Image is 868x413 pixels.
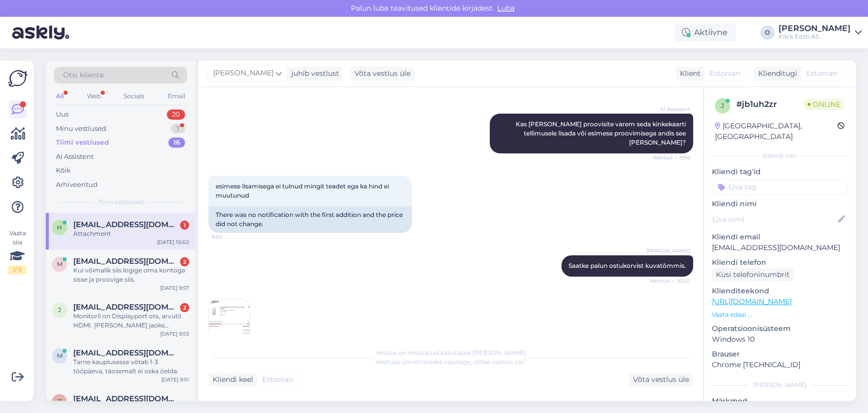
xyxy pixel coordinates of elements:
p: [EMAIL_ADDRESS][DOMAIN_NAME] [712,242,848,253]
div: Küsi telefoninumbrit [712,268,794,282]
div: 16 [168,137,185,148]
span: 9:59 [212,233,250,241]
div: Arhiveeritud [56,180,98,190]
span: Estonian [262,374,293,385]
span: Otsi kliente [63,70,104,80]
img: Attachment [209,299,250,340]
span: m [57,352,63,360]
div: juhib vestlust [287,68,339,79]
div: Kliendi keel [208,374,253,385]
p: Windows 10 [712,334,848,345]
p: Vaata edasi ... [712,310,848,319]
span: AI Assistent [652,105,690,113]
span: Luba [494,4,518,13]
div: [PERSON_NAME] [712,380,848,390]
p: Kliendi email [712,232,848,242]
span: Vestluse ülevõtmiseks vajutage [375,358,526,366]
p: Klienditeekond [712,286,848,296]
span: hensenursula@gmail.com [73,220,179,229]
div: Aktiivne [674,23,736,42]
div: Tiimi vestlused [56,137,109,148]
div: [DATE] 9:51 [161,376,189,383]
div: There was no notification with the first addition and the price did not change. [208,206,412,233]
span: martinokas@gmail.com [73,257,179,266]
span: m [57,260,63,268]
span: j [721,102,724,109]
span: Nähtud ✓ 9:58 [652,154,690,161]
span: Estonian [806,68,837,79]
div: Vaata siia [8,229,26,274]
div: All [54,90,66,103]
div: 1 [180,221,189,230]
p: Kliendi tag'id [712,167,848,177]
div: Web [85,90,103,103]
p: Brauser [712,349,848,360]
p: Märkmed [712,396,848,406]
div: Võta vestlus üle [350,67,414,80]
i: „Võtke vestlus üle” [470,358,526,366]
span: j [58,306,61,314]
span: Saatke palun ostukorvist kuvatõmmis. [568,262,686,269]
div: Uus [56,109,69,120]
span: margitpelska@gmail.com [73,348,179,357]
span: jaakson81@gmail.com [73,302,179,312]
a: [PERSON_NAME]Klick Eesti AS [779,24,862,41]
span: h [57,224,62,231]
input: Lisa nimi [712,214,836,225]
div: O [760,25,774,40]
div: Kui võimalik siis logige oma kontoga sisse ja proovige siis. [73,266,189,284]
span: Vestlus on määratud kasutajale [PERSON_NAME] [376,349,526,356]
div: AI Assistent [56,152,94,162]
div: # jb1uh2zr [736,98,803,111]
div: Kliendi info [712,151,848,160]
span: Estonian [709,68,740,79]
span: [PERSON_NAME] [213,68,274,79]
div: [DATE] 10:02 [157,238,189,246]
div: [PERSON_NAME] [779,24,851,33]
div: [GEOGRAPHIC_DATA], [GEOGRAPHIC_DATA] [715,121,837,142]
div: Monitoril on Displayport ots, arvutil HDMI. [PERSON_NAME] jaoks vastavat kaablit ei leidu [73,312,189,330]
div: [DATE] 9:57 [160,284,189,292]
div: Võta vestlus üle [629,373,693,387]
span: targo.trepp1@gmail.com [73,394,179,403]
span: t [58,398,62,405]
div: 7 [171,124,185,134]
div: 1 / 3 [8,265,26,274]
div: Minu vestlused [56,124,106,134]
div: Klick Eesti AS [779,33,851,41]
div: 2 [180,257,189,266]
a: [URL][DOMAIN_NAME] [712,297,792,306]
div: Attachment [73,229,189,238]
span: Tiimi vestlused [98,198,143,207]
div: Tarne kauplusesse võtab 1-3 tööpäeva, täosemalt ei oska öelda. [73,357,189,376]
p: Kliendi nimi [712,199,848,209]
span: [PERSON_NAME] [646,247,690,255]
div: Kõik [56,166,71,176]
span: Nähtud ✓ 10:02 [650,277,690,285]
p: Chrome [TECHNICAL_ID] [712,360,848,370]
p: Operatsioonisüsteem [712,323,848,334]
div: [DATE] 9:53 [160,330,189,338]
div: 2 [180,303,189,312]
div: Email [166,90,187,103]
div: Socials [122,90,146,103]
div: Klient [676,68,701,79]
img: Askly Logo [8,69,27,88]
input: Lisa tag [712,179,848,195]
span: Online [803,99,845,110]
div: 20 [167,109,185,120]
p: Kliendi telefon [712,257,848,268]
div: Klienditugi [754,68,797,79]
span: Kas [PERSON_NAME] proovisite varem seda kinkekaarti tellimusele lisada või esimese proovimisega a... [516,120,687,146]
span: esimese lisamisega ei tulnud mingit teadet ega ka hind ei muutunud [216,182,391,199]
